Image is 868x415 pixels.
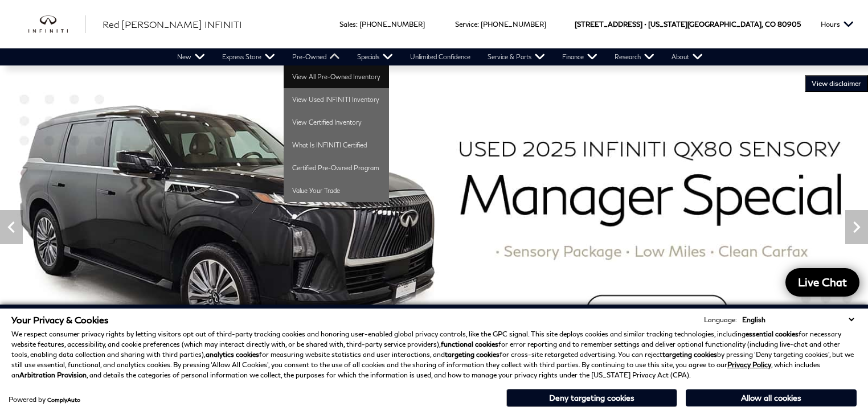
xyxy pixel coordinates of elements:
[169,48,711,65] nav: Main Navigation
[792,275,853,289] span: Live Chat
[9,396,80,403] div: Powered by
[284,179,389,202] a: Value Your Trade
[455,20,477,28] span: Service
[356,20,358,28] span: :
[812,79,861,88] span: VIEW DISCLAIMER
[284,134,389,157] a: What Is INFINITI Certified
[103,18,242,31] a: Red [PERSON_NAME] INFINITI
[169,48,214,65] a: New
[359,20,425,28] a: [PHONE_NUMBER]
[349,48,402,65] a: Specials
[284,48,349,65] a: Pre-Owned
[727,360,771,369] a: Privacy Policy
[506,389,677,407] button: Deny targeting cookies
[214,48,284,65] a: Express Store
[284,65,389,88] a: View All Pre-Owned Inventory
[19,371,87,379] strong: Arbitration Provision
[662,350,717,359] strong: targeting cookies
[28,15,85,34] img: INFINITI
[206,350,259,359] strong: analytics cookies
[704,317,737,323] div: Language:
[11,314,109,325] span: Your Privacy & Cookies
[339,20,356,28] span: Sales
[746,330,799,338] strong: essential cookies
[284,157,389,179] a: Certified Pre-Owned Program
[441,340,498,348] strong: functional cookies
[739,314,857,325] select: Language Select
[785,268,859,297] a: Live Chat
[606,48,663,65] a: Research
[28,15,85,34] a: infiniti
[575,20,801,28] a: [STREET_ADDRESS] • [US_STATE][GEOGRAPHIC_DATA], CO 80905
[686,389,857,406] button: Allow all cookies
[845,210,868,244] div: Next
[11,329,857,380] p: We respect consumer privacy rights by letting visitors opt out of third-party tracking cookies an...
[445,350,499,359] strong: targeting cookies
[805,75,868,92] button: VIEW DISCLAIMER
[402,48,479,65] a: Unlimited Confidence
[477,20,479,28] span: :
[554,48,606,65] a: Finance
[284,88,389,111] a: View Used INFINITI Inventory
[663,48,711,65] a: About
[481,20,546,28] a: [PHONE_NUMBER]
[47,396,80,403] a: ComplyAuto
[284,111,389,134] a: View Certified Inventory
[479,48,554,65] a: Service & Parts
[103,19,242,30] span: Red [PERSON_NAME] INFINITI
